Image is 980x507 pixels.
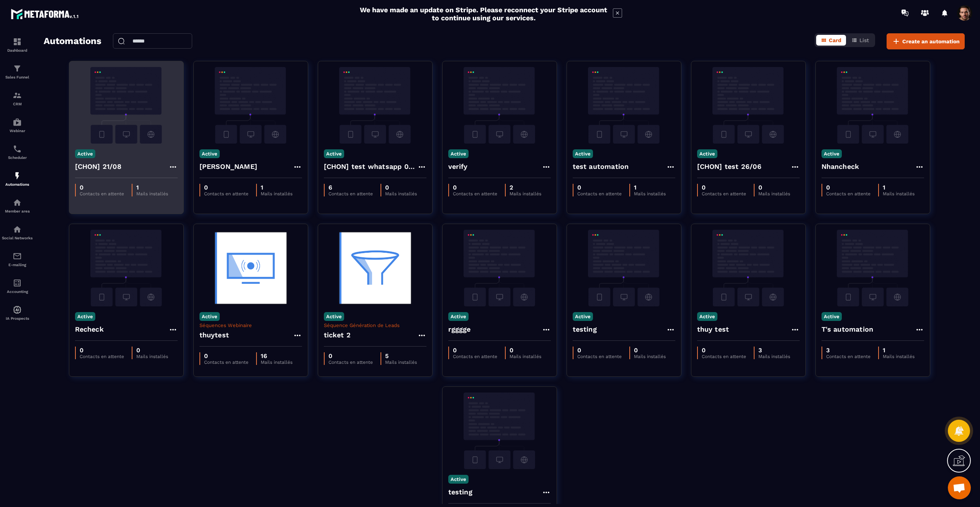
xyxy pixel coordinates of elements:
p: Active [697,149,717,158]
p: Contacts en attente [577,191,622,196]
p: Active [199,149,220,158]
p: Mails installés [136,191,168,196]
h4: testing [448,487,472,497]
img: formation [13,91,22,100]
p: Séquence Génération de Leads [324,322,426,328]
p: Active [573,312,593,321]
h4: thuytest [199,330,229,340]
h4: test automation [573,161,629,172]
p: 0 [136,347,168,354]
p: 0 [328,352,373,360]
p: 0 [80,184,124,191]
a: emailemailE-mailing [2,246,33,273]
p: Mails installés [261,360,292,365]
h4: [CHON] 21/08 [75,161,121,172]
p: Contacts en attente [702,354,746,359]
h2: We have made an update on Stripe. Please reconnect your Stripe account to continue using our serv... [358,6,609,22]
h2: Automations [44,33,101,49]
p: 3 [826,347,871,354]
a: accountantaccountantAccounting [2,273,33,299]
p: Contacts en attente [826,191,871,196]
p: Contacts en attente [328,191,373,196]
p: Social Networks [2,236,33,240]
p: 0 [453,347,497,354]
p: 0 [702,347,746,354]
img: automation-background [448,393,551,469]
img: automation-background [324,230,426,306]
img: automation-background [199,67,302,144]
img: automation-background [822,67,924,144]
p: 0 [758,184,790,191]
p: 0 [577,347,622,354]
p: 1 [136,184,168,191]
img: accountant [13,278,22,288]
p: Séquences Webinaire [199,322,302,328]
img: automation-background [448,67,551,144]
button: Card [816,35,846,46]
a: automationsautomationsMember area [2,192,33,219]
p: Active [697,312,717,321]
img: social-network [13,225,22,234]
p: Mails installés [136,354,168,359]
img: automation-background [199,230,302,306]
p: Contacts en attente [80,191,124,196]
p: Automations [2,182,33,186]
p: Mails installés [385,191,417,196]
p: 1 [261,184,292,191]
p: 1 [883,184,915,191]
p: Active [75,312,95,321]
p: 0 [577,184,622,191]
p: 2 [510,184,541,191]
img: automation-background [324,67,426,144]
button: Create an automation [887,33,965,49]
p: Dashboard [2,48,33,52]
p: Mails installés [510,354,541,359]
h4: Recheck [75,324,104,335]
h4: ticket 2 [324,330,351,340]
p: Mails installés [385,360,417,365]
img: scheduler [13,144,22,154]
p: 1 [634,184,666,191]
h4: T's automation [822,324,874,335]
h4: rgggge [448,324,471,335]
p: Mails installés [261,191,292,196]
p: Contacts en attente [453,191,497,196]
span: List [859,37,869,43]
p: CRM [2,102,33,106]
h4: testing [573,324,597,335]
a: formationformationDashboard [2,31,33,58]
p: Active [573,149,593,158]
p: 0 [453,184,497,191]
img: automations [13,198,22,207]
p: Sales Funnel [2,75,33,79]
img: formation [13,37,22,46]
p: 0 [80,347,124,354]
a: social-networksocial-networkSocial Networks [2,219,33,246]
p: Member area [2,209,33,213]
img: automation-background [573,67,675,144]
p: 0 [826,184,871,191]
p: IA Prospects [2,316,33,321]
p: Active [199,312,220,321]
p: Active [822,149,842,158]
p: Contacts en attente [204,191,248,196]
h4: [CHON] test whatsapp 02/07 [324,161,417,172]
p: Active [75,149,95,158]
img: automation-background [822,230,924,306]
p: Active [448,149,469,158]
h4: [PERSON_NAME] [199,161,258,172]
h4: thuy test [697,324,729,335]
img: automation-background [697,67,800,144]
p: Contacts en attente [453,354,497,359]
p: Mails installés [883,191,915,196]
p: 1 [883,347,915,354]
p: Mails installés [758,191,790,196]
p: 0 [385,184,417,191]
p: Mails installés [634,191,666,196]
p: Contacts en attente [826,354,871,359]
p: 0 [204,184,248,191]
img: automation-background [75,230,178,306]
img: automation-background [448,230,551,306]
p: Contacts en attente [328,360,373,365]
button: List [847,35,874,46]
